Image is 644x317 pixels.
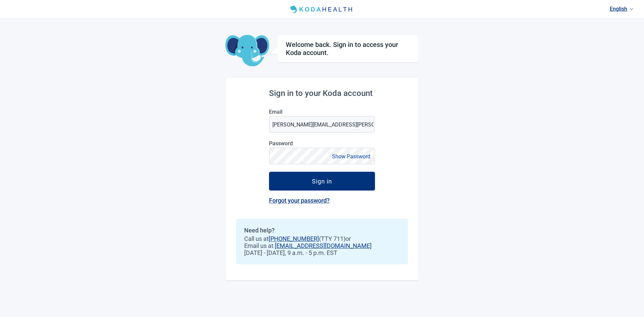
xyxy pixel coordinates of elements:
button: Sign in [269,172,375,191]
span: Email us at [244,242,400,249]
a: [EMAIL_ADDRESS][DOMAIN_NAME] [275,242,372,249]
label: Email [269,109,375,115]
img: Koda Elephant [225,35,269,67]
img: Koda Health [287,4,357,15]
span: down [630,7,633,11]
div: Sign in [312,178,332,184]
a: Forgot your password? [269,197,330,204]
a: Current language: English [607,3,636,14]
main: Main content [225,19,419,280]
span: [DATE] - [DATE], 9 a.m. - 5 p.m. EST [244,249,400,256]
a: [PHONE_NUMBER] [269,235,319,242]
h2: Need help? [244,227,400,234]
h1: Welcome back. Sign in to access your Koda account. [286,41,410,57]
button: Show Password [330,152,372,161]
span: Call us at (TTY 711) or [244,235,400,242]
h2: Sign in to your Koda account [269,89,375,98]
label: Password [269,140,375,147]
